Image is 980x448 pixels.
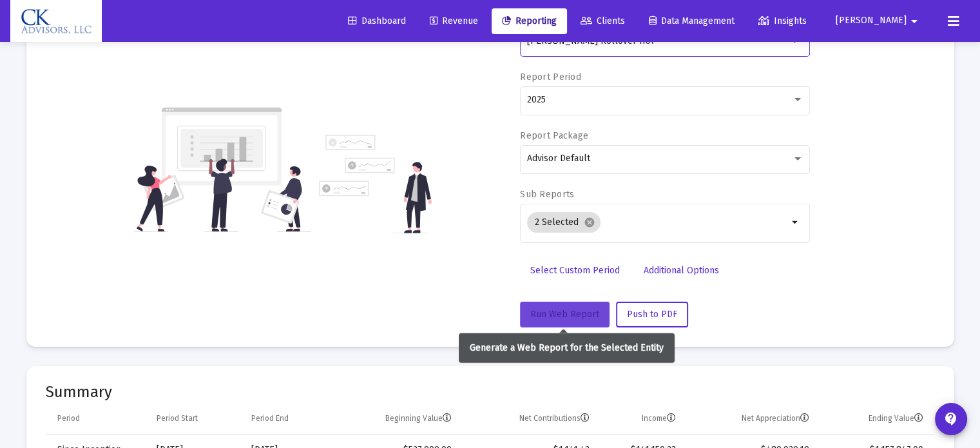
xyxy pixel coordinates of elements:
div: Period Start [157,413,198,424]
img: reporting [134,106,311,233]
label: Report Package [520,130,588,141]
mat-icon: contact_support [943,411,959,427]
td: Column Beginning Value [332,404,461,434]
a: Data Management [639,8,745,34]
span: Run Web Report [530,309,599,320]
button: Push to PDF [616,302,688,327]
span: Dashboard [348,15,406,26]
div: Period End [251,413,289,424]
img: reporting-alt [319,135,432,233]
img: Dashboard [20,8,92,34]
mat-icon: arrow_drop_down [788,215,803,230]
a: Insights [748,8,817,34]
mat-icon: arrow_drop_down [907,8,922,34]
label: Sub Reports [520,189,574,200]
div: Beginning Value [385,413,452,424]
span: [PERSON_NAME] [836,15,907,26]
div: Income [641,413,675,424]
button: [PERSON_NAME] [820,8,937,34]
span: Clients [581,15,625,26]
span: Insights [758,15,807,26]
span: Push to PDF [627,309,677,320]
span: 2025 [527,94,546,105]
td: Column Income [599,404,684,434]
a: Revenue [419,8,488,34]
a: Dashboard [338,8,416,34]
button: Run Web Report [520,302,610,327]
a: Reporting [492,8,567,34]
span: Data Management [649,15,735,26]
span: Revenue [430,15,478,26]
div: Period [57,413,80,424]
td: Column Period Start [148,404,242,434]
mat-card-title: Summary [46,385,935,398]
span: Advisor Default [527,153,590,164]
td: Column Net Contributions [461,404,599,434]
span: Select Custom Period [530,265,620,276]
mat-icon: cancel [584,217,595,228]
mat-chip-list: Selection [527,209,788,235]
div: Net Appreciation [741,413,809,424]
a: Clients [570,8,635,34]
label: Report Period [520,72,581,83]
div: Net Contributions [519,413,590,424]
td: Column Ending Value [818,404,934,434]
div: Ending Value [869,413,923,424]
td: Column Period End [242,404,332,434]
td: Column Period [46,404,148,434]
span: Additional Options [644,265,719,276]
mat-chip: 2 Selected [527,212,600,233]
span: Reporting [502,15,557,26]
td: Column Net Appreciation [684,404,818,434]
